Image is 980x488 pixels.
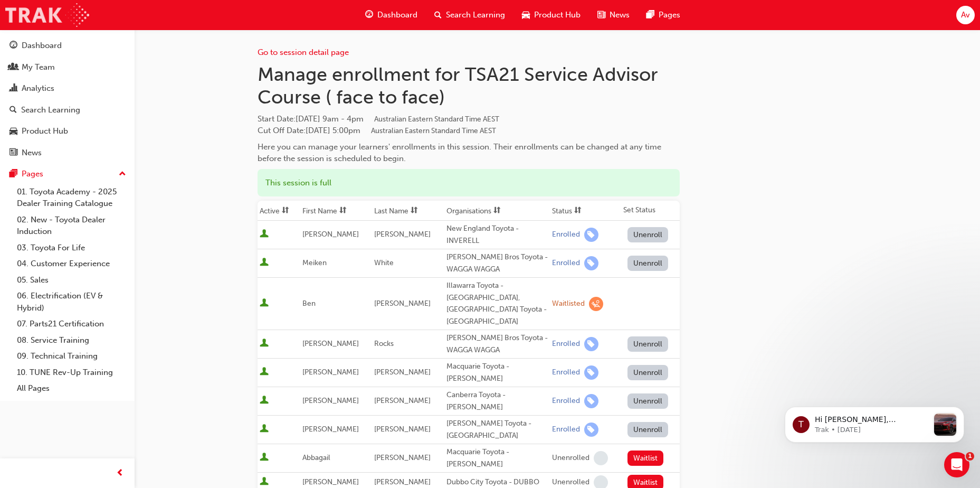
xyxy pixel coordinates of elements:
[374,115,499,124] span: Australian Eastern Standard Time AEST
[550,201,621,221] th: Toggle SortBy
[258,63,680,109] h1: Manage enrollment for TSA21 Service Advisor Course ( face to face)
[258,201,300,221] th: Toggle SortBy
[260,367,269,378] span: User is active
[302,258,327,267] span: Meiken
[46,40,160,49] p: Message from Trak, sent 9w ago
[13,184,130,212] a: 01. Toyota Academy - 2025 Dealer Training Catalogue
[621,201,680,221] th: Set Status
[260,424,269,435] span: User is active
[258,126,496,135] span: Cut Off Date : [DATE] 5:00pm
[552,339,580,349] div: Enrolled
[9,148,17,158] span: news-icon
[302,396,359,405] span: [PERSON_NAME]
[22,168,43,180] div: Pages
[589,4,638,26] a: news-iconNews
[302,299,316,308] span: Ben
[258,48,349,57] a: Go to session detail page
[13,380,130,397] a: All Pages
[9,170,17,179] span: pages-icon
[627,336,669,352] button: Unenroll
[769,386,980,459] iframe: Intercom notifications message
[9,84,17,93] span: chart-icon
[9,106,17,115] span: search-icon
[377,9,417,21] span: Dashboard
[374,258,394,267] span: White
[302,368,359,377] span: [PERSON_NAME]
[4,164,130,184] button: Pages
[426,4,513,26] a: search-iconSearch Learning
[374,368,431,377] span: [PERSON_NAME]
[21,104,80,116] div: Search Learning
[46,30,157,269] span: Hi [PERSON_NAME], [PERSON_NAME] has revealed the next-generation RAV4, featuring its first ever P...
[260,298,269,309] span: User is active
[446,9,505,21] span: Search Learning
[4,121,130,141] a: Product Hub
[584,394,598,408] span: learningRecordVerb_ENROLL-icon
[446,332,548,356] div: [PERSON_NAME] Bros Toyota - WAGGA WAGGA
[13,272,130,288] a: 05. Sales
[956,6,975,24] button: Av
[646,8,654,22] span: pages-icon
[374,230,431,239] span: [PERSON_NAME]
[552,299,585,309] div: Waitlisted
[552,477,589,487] div: Unenrolled
[13,316,130,332] a: 07. Parts21 Certification
[961,9,970,21] span: Av
[119,167,126,181] span: up-icon
[446,446,548,470] div: Macquarie Toyota - [PERSON_NAME]
[627,227,669,242] button: Unenroll
[552,230,580,240] div: Enrolled
[4,79,130,98] a: Analytics
[13,332,130,349] a: 08. Service Training
[4,100,130,120] a: Search Learning
[552,258,580,268] div: Enrolled
[627,451,664,466] button: Waitlist
[13,256,130,272] a: 04. Customer Experience
[597,8,605,22] span: news-icon
[116,467,124,480] span: prev-icon
[659,9,680,21] span: Pages
[260,396,269,406] span: User is active
[374,425,431,434] span: [PERSON_NAME]
[627,393,669,409] button: Unenroll
[574,207,582,215] span: sorting-icon
[444,201,550,221] th: Toggle SortBy
[365,8,373,22] span: guage-icon
[552,453,589,463] div: Unenrolled
[446,251,548,275] div: [PERSON_NAME] Bros Toyota - WAGGA WAGGA
[446,280,548,327] div: Illawarra Toyota - [GEOGRAPHIC_DATA], [GEOGRAPHIC_DATA] Toyota - [GEOGRAPHIC_DATA]
[22,61,55,73] div: My Team
[260,229,269,240] span: User is active
[446,361,548,384] div: Macquarie Toyota - [PERSON_NAME]
[522,8,530,22] span: car-icon
[13,240,130,256] a: 03. Toyota For Life
[534,9,581,21] span: Product Hub
[22,82,54,95] div: Analytics
[260,477,269,487] span: User is active
[5,3,89,27] img: Trak
[584,337,598,351] span: learningRecordVerb_ENROLL-icon
[13,348,130,364] a: 09. Technical Training
[584,365,598,380] span: learningRecordVerb_ENROLL-icon
[258,141,680,165] div: Here you can manage your learners' enrollments in this session. Their enrollments can be changed ...
[552,396,580,406] div: Enrolled
[22,125,68,137] div: Product Hub
[260,339,269,349] span: User is active
[282,207,289,215] span: sorting-icon
[372,201,444,221] th: Toggle SortBy
[339,207,347,215] span: sorting-icon
[966,452,974,461] span: 1
[4,143,130,163] a: News
[13,212,130,240] a: 02. New - Toyota Dealer Induction
[4,34,130,164] button: DashboardMy TeamAnalyticsSearch LearningProduct HubNews
[594,451,608,465] span: learningRecordVerb_NONE-icon
[22,40,62,52] div: Dashboard
[434,8,442,22] span: search-icon
[627,422,669,437] button: Unenroll
[302,453,330,462] span: Abbagail
[4,58,130,77] a: My Team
